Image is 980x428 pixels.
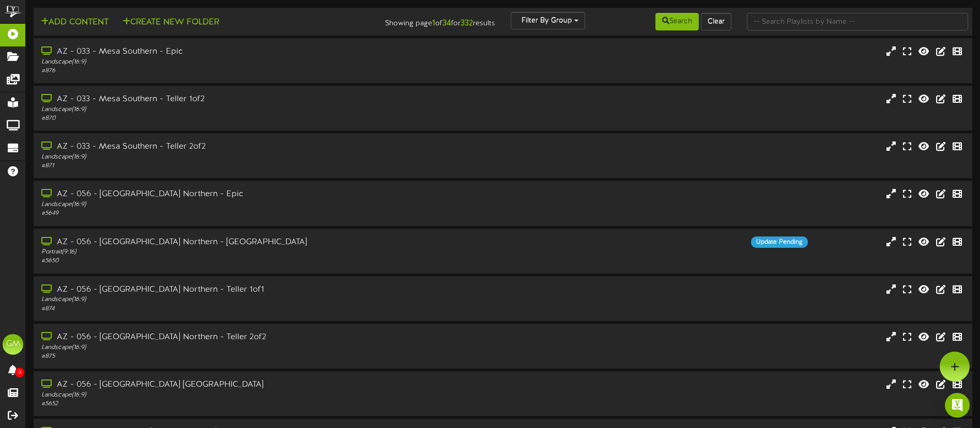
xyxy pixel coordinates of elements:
div: Landscape ( 16:9 ) [41,200,417,209]
div: AZ - 056 - [GEOGRAPHIC_DATA] Northern - [GEOGRAPHIC_DATA] [41,236,417,248]
div: # 5649 [41,209,417,218]
button: Search [655,13,699,30]
div: AZ - 056 - [GEOGRAPHIC_DATA] Northern - Teller 2of2 [41,331,417,343]
button: Add Content [38,16,112,29]
div: Portrait ( 9:16 ) [41,248,417,257]
div: Landscape ( 16:9 ) [41,343,417,352]
div: # 5652 [41,400,417,408]
strong: 332 [461,19,473,28]
div: AZ - 056 - [GEOGRAPHIC_DATA] Northern - Teller 1of1 [41,284,417,296]
div: # 874 [41,305,417,313]
div: GM [3,334,23,355]
div: Update Pending [751,236,808,248]
button: Create New Folder [119,16,222,29]
strong: 1 [432,19,435,28]
div: AZ - 033 - Mesa Southern - Teller 1of2 [41,93,417,105]
div: # 876 [41,67,417,75]
button: Clear [701,13,731,30]
div: AZ - 056 - [GEOGRAPHIC_DATA] [GEOGRAPHIC_DATA] [41,379,417,391]
div: # 5650 [41,257,417,265]
div: AZ - 033 - Mesa Southern - Teller 2of2 [41,141,417,153]
div: Open Intercom Messenger [945,393,970,418]
button: Filter By Group [511,12,585,29]
div: AZ - 033 - Mesa Southern - Epic [41,46,417,58]
div: # 871 [41,162,417,170]
div: Landscape ( 16:9 ) [41,295,417,304]
div: # 870 [41,114,417,123]
div: Showing page of for results [345,12,503,29]
div: Landscape ( 16:9 ) [41,153,417,162]
div: # 875 [41,352,417,361]
div: Landscape ( 16:9 ) [41,58,417,67]
div: Landscape ( 16:9 ) [41,105,417,114]
span: 0 [15,368,24,377]
strong: 34 [442,19,451,28]
div: AZ - 056 - [GEOGRAPHIC_DATA] Northern - Epic [41,188,417,200]
div: Landscape ( 16:9 ) [41,391,417,400]
input: -- Search Playlists by Name -- [747,13,968,30]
